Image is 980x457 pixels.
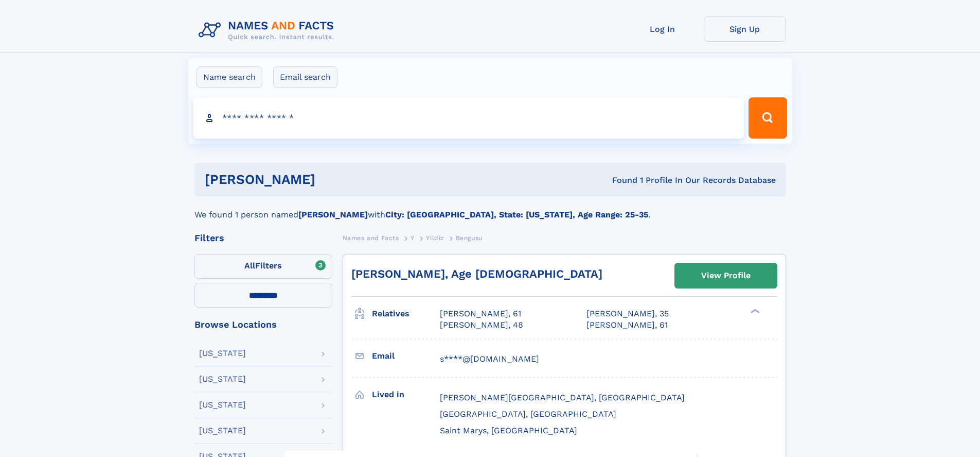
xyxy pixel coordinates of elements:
[199,375,246,383] div: [US_STATE]
[194,196,786,221] div: We found 1 person named with .
[586,319,668,331] a: [PERSON_NAME], 61
[704,16,786,42] a: Sign Up
[464,175,776,186] div: Found 1 Profile In Our Records Database
[385,210,648,219] b: City: [GEOGRAPHIC_DATA], State: [US_STATE], Age Range: 25-35
[194,254,332,279] label: Filters
[748,308,760,315] div: ❯
[298,210,368,219] b: [PERSON_NAME]
[372,386,440,403] h3: Lived in
[426,234,444,242] span: Yildiz
[194,320,332,329] div: Browse Locations
[440,426,577,435] span: Saint Marys, [GEOGRAPHIC_DATA]
[199,427,246,435] div: [US_STATE]
[586,308,669,319] a: [PERSON_NAME], 35
[199,401,246,409] div: [US_STATE]
[199,349,246,358] div: [US_STATE]
[194,233,332,243] div: Filters
[749,97,787,139] button: Search Button
[273,66,337,88] label: Email search
[205,173,464,186] h1: [PERSON_NAME]
[411,234,415,242] span: Y
[701,264,751,287] div: View Profile
[440,319,523,331] a: [PERSON_NAME], 48
[411,231,415,244] a: Y
[426,231,444,244] a: Yildiz
[440,393,685,402] span: [PERSON_NAME][GEOGRAPHIC_DATA], [GEOGRAPHIC_DATA]
[372,347,440,365] h3: Email
[194,16,343,44] img: Logo Names and Facts
[193,97,744,139] input: search input
[440,409,616,419] span: [GEOGRAPHIC_DATA], [GEOGRAPHIC_DATA]
[343,231,399,244] a: Names and Facts
[372,305,440,323] h3: Relatives
[197,66,262,88] label: Name search
[675,263,777,288] a: View Profile
[244,261,255,270] span: All
[440,308,521,319] a: [PERSON_NAME], 61
[456,234,483,242] span: Bengusu
[621,16,704,42] a: Log In
[351,267,602,280] a: [PERSON_NAME], Age [DEMOGRAPHIC_DATA]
